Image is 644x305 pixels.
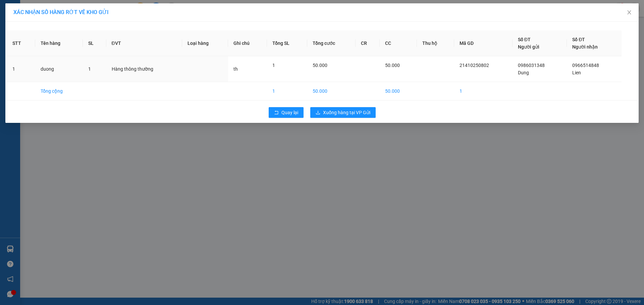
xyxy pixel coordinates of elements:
span: Quay lại [281,109,298,116]
th: SL [83,30,106,56]
span: 50.000 [313,63,327,68]
span: 50.000 [385,63,400,68]
button: rollbackQuay lại [269,107,304,118]
td: 50.000 [307,82,355,100]
span: Dung [518,70,529,75]
span: Số ĐT [518,37,531,42]
th: CR [356,30,380,56]
td: Hàng thông thường [106,56,182,82]
span: 0986031348 [518,63,545,68]
th: STT [7,30,35,56]
span: Xuống hàng tại VP Gửi [323,109,370,116]
td: 1 [454,82,513,100]
span: 0966514848 [572,63,599,68]
span: 1 [272,63,275,68]
td: 1 [7,56,35,82]
td: 1 [267,82,307,100]
span: Số ĐT [572,37,585,42]
th: Loại hàng [182,30,228,56]
th: Tên hàng [35,30,83,56]
th: Thu hộ [417,30,454,56]
th: CC [380,30,417,56]
span: Người gửi [518,44,539,50]
span: Người nhận [572,44,598,50]
span: close [627,10,632,15]
span: 1 [88,66,91,72]
span: 21410250802 [460,63,489,68]
td: 50.000 [380,82,417,100]
th: Tổng SL [267,30,307,56]
span: download [316,110,320,116]
td: Tổng cộng [35,82,83,100]
td: duong [35,56,83,82]
span: rollback [274,110,279,116]
span: XÁC NHẬN SỐ HÀNG RỚT VỀ KHO GỬI [13,9,109,15]
th: Mã GD [454,30,513,56]
span: Lien [572,70,581,75]
th: Ghi chú [228,30,267,56]
button: downloadXuống hàng tại VP Gửi [310,107,376,118]
th: ĐVT [106,30,182,56]
th: Tổng cước [307,30,355,56]
span: th [233,66,238,72]
button: Close [620,3,639,22]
